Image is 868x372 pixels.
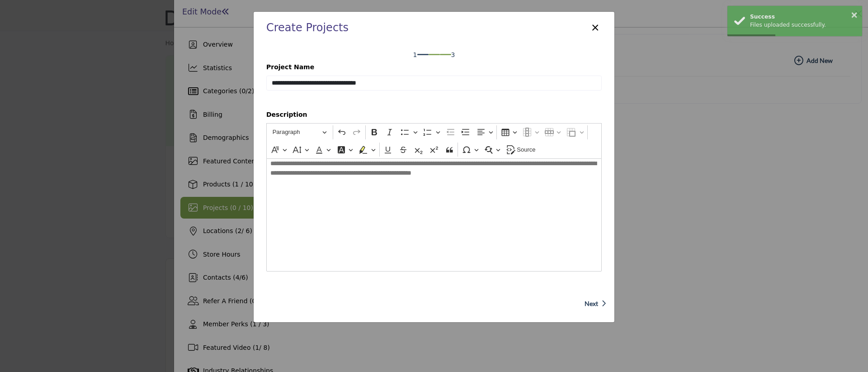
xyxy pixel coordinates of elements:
div: Editor toolbar [266,123,602,158]
div: Files uploaded successfully. [750,21,855,29]
div: Editor editing area: main [266,158,602,272]
b: Description [266,110,307,123]
h2: Create Projects [266,19,349,36]
span: 3 [451,50,455,60]
button: Close [589,18,602,35]
button: Source [504,143,539,157]
div: Success [750,13,855,21]
span: Paragraph [273,127,320,138]
input: Project Name [266,76,602,91]
button: Next [582,292,604,314]
b: Project Name [266,62,314,76]
button: Heading [269,125,331,139]
button: × [850,10,858,19]
span: Next [585,299,598,308]
span: Source [517,144,535,155]
span: 1 [413,50,417,60]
